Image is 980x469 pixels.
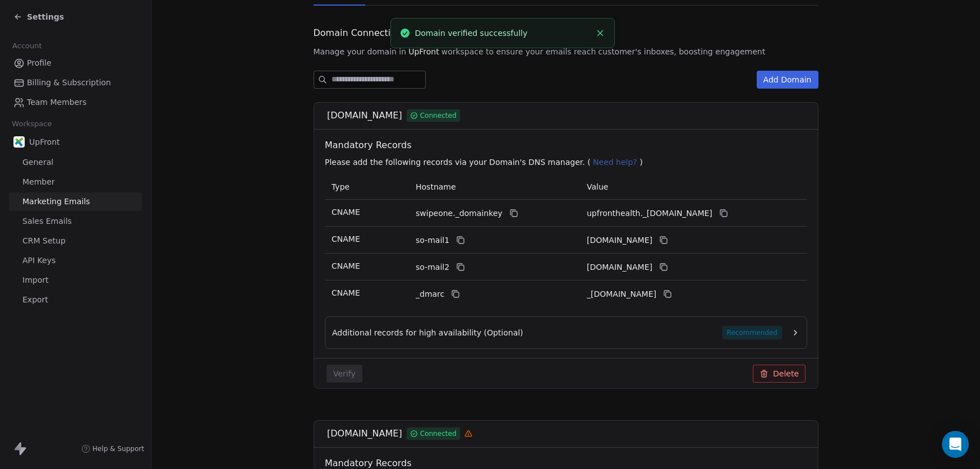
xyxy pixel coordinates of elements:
span: upfronthealth1.swipeone.email [587,234,652,246]
a: API Keys [9,251,142,270]
a: General [9,153,142,172]
a: Profile [9,54,142,72]
span: API Keys [22,255,56,266]
span: workspace to ensure your emails reach [441,46,596,57]
span: Member [22,176,55,188]
span: CNAME [332,288,360,297]
button: Delete [753,365,806,383]
span: Account [7,38,47,54]
span: Profile [27,57,52,69]
span: Recommended [722,326,781,339]
a: Billing & Subscription [9,73,142,92]
span: Billing & Subscription [27,77,111,89]
a: Help & Support [81,444,144,453]
a: Import [9,271,142,289]
span: Settings [27,11,64,22]
span: Import [22,274,48,286]
button: Verify [326,365,362,383]
span: UpFront [408,46,439,57]
span: Sales Emails [22,215,72,227]
span: so-mail2 [416,261,449,273]
span: Manage your domain in [314,46,407,57]
span: swipeone._domainkey [416,208,503,219]
span: Workspace [7,116,57,132]
button: Close toast [593,26,608,40]
span: Connected [420,111,456,121]
a: Marketing Emails [9,192,142,211]
a: Team Members [9,93,142,112]
img: upfront.health-02.jpg [13,136,25,148]
span: [DOMAIN_NAME] [327,427,402,440]
span: Team Members [27,96,86,108]
span: Domain Connection [314,26,402,40]
span: Help & Support [93,444,144,453]
p: Type [332,181,402,193]
span: so-mail1 [416,234,449,246]
span: General [22,157,53,168]
a: Sales Emails [9,212,142,231]
p: Please add the following records via your Domain's DNS manager. ( ) [325,157,812,168]
span: Marketing Emails [22,196,90,208]
a: Settings [13,11,64,22]
span: upfronthealth._domainkey.swipeone.email [587,208,712,219]
a: CRM Setup [9,232,142,250]
button: Add Domain [757,71,818,89]
a: Export [9,291,142,309]
span: Hostname [416,182,456,191]
span: Export [22,294,48,306]
span: [DOMAIN_NAME] [327,109,402,122]
span: CNAME [332,261,360,270]
span: CNAME [332,234,360,243]
span: Need help? [593,158,637,167]
span: Value [587,182,608,191]
a: Member [9,173,142,191]
button: Additional records for high availability (Optional)Recommended [332,326,800,339]
span: Connected [420,429,456,439]
span: Mandatory Records [325,139,812,152]
span: _dmarc [416,288,444,300]
div: Domain verified successfully [415,27,591,39]
span: Additional records for high availability (Optional) [332,327,523,338]
span: _dmarc.swipeone.email [587,288,656,300]
span: UpFront [29,136,60,148]
span: CRM Setup [22,235,66,247]
span: CNAME [332,208,360,217]
span: customer's inboxes, boosting engagement [598,46,765,57]
div: Open Intercom Messenger [942,431,969,458]
span: upfronthealth2.swipeone.email [587,261,652,273]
